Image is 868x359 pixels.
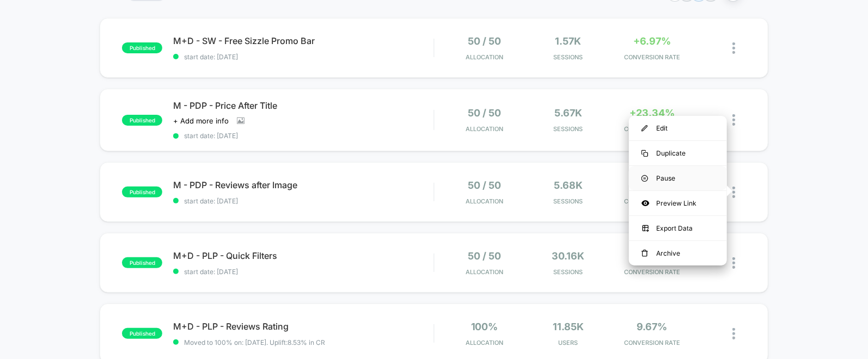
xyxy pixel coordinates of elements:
img: menu [641,250,648,257]
span: +23.34% [629,107,675,119]
span: CONVERSION RATE [613,339,692,346]
span: published [122,42,162,53]
span: 50 / 50 [468,250,501,262]
span: M+D - PLP - Reviews Rating [173,321,433,332]
span: CONVERSION RATE [613,125,692,133]
div: Edit [629,116,727,140]
img: close [732,328,735,339]
span: M+D - PLP - Quick Filters [173,250,433,261]
img: menu [641,175,648,182]
span: Allocation [466,53,503,61]
span: +6.97% [633,35,671,47]
span: 1.57k [555,35,582,47]
span: Moved to 100% on: [DATE] . Uplift: 8.53% in CR [184,338,325,346]
span: published [122,257,162,268]
span: Allocation [466,339,503,346]
div: Export Data [629,216,727,240]
span: 50 / 50 [468,179,501,191]
span: start date: [DATE] [173,197,433,205]
img: close [732,114,735,126]
span: CONVERSION RATE [613,53,692,61]
span: Users [529,339,608,346]
span: start date: [DATE] [173,53,433,61]
img: close [732,187,735,198]
span: 5.68k [554,179,583,191]
span: 11.85k [553,321,584,332]
div: Archive [629,241,727,265]
img: close [732,257,735,269]
span: Sessions [529,53,608,61]
span: start date: [DATE] [173,268,433,276]
span: Sessions [529,268,608,276]
span: 100% [471,321,498,332]
span: 50 / 50 [468,35,501,47]
span: + Add more info [173,116,229,125]
span: published [122,115,162,126]
span: Sessions [529,125,608,133]
div: Preview Link [629,191,727,215]
span: published [122,187,162,197]
span: 30.16k [552,250,585,262]
div: Pause [629,166,727,190]
span: Sessions [529,197,608,205]
span: M - PDP - Reviews after Image [173,179,433,190]
span: M+D - SW - Free Sizzle Promo Bar [173,35,433,46]
span: Allocation [466,197,503,205]
span: 9.67% [637,321,668,332]
img: menu [641,125,648,132]
span: CONVERSION RATE [613,197,692,205]
img: close [732,42,735,54]
span: CONVERSION RATE [613,268,692,276]
span: published [122,328,162,339]
span: Allocation [466,268,503,276]
span: M - PDP - Price After Title [173,100,433,111]
div: Duplicate [629,141,727,165]
span: start date: [DATE] [173,132,433,140]
span: 5.67k [554,107,582,119]
span: 50 / 50 [468,107,501,119]
span: Allocation [466,125,503,133]
img: menu [641,150,648,157]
